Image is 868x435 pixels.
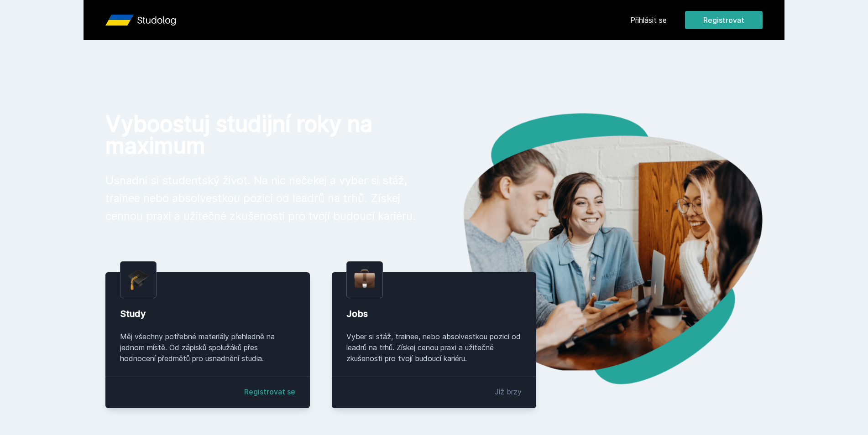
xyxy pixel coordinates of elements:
img: graduation-cap.png [128,269,149,290]
img: hero.png [434,113,763,384]
button: Registrovat [685,11,763,29]
p: Usnadni si studentský život. Na nic nečekej a vyber si stáž, trainee nebo absolvestkou pozici od ... [105,171,419,225]
img: briefcase.png [354,267,375,290]
div: Jobs [346,307,522,320]
div: Měj všechny potřebné materiály přehledně na jednom místě. Od zápisků spolužáků přes hodnocení pře... [120,331,295,364]
div: Již brzy [495,386,522,397]
div: Vyber si stáž, trainee, nebo absolvestkou pozici od leadrů na trhů. Získej cenou praxi a užitečné... [346,331,522,364]
a: Přihlásit se [630,15,667,26]
a: Registrovat se [244,386,295,397]
div: Study [120,307,295,320]
h1: Vyboostuj studijní roky na maximum [105,113,419,157]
